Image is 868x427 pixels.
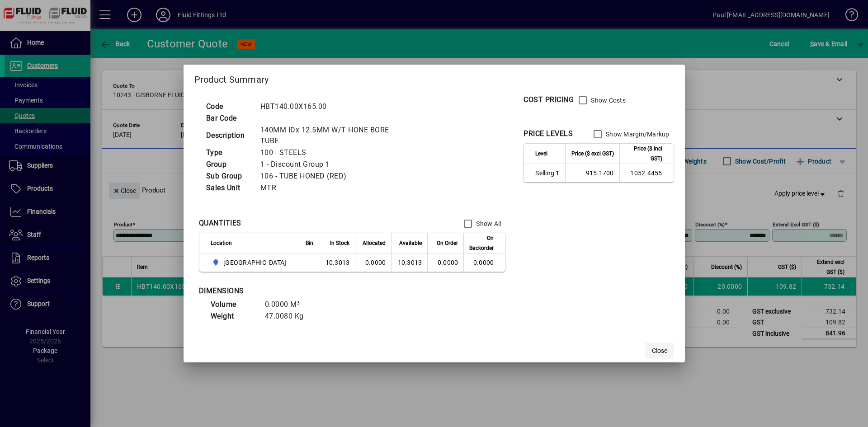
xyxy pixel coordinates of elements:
td: Volume [206,299,260,310]
div: COST PRICING [524,94,574,105]
span: Selling 1 [535,169,559,178]
span: Price ($ incl GST) [625,144,662,164]
span: [GEOGRAPHIC_DATA] [223,258,286,267]
label: Show Costs [589,96,626,105]
td: 1 - Discount Group 1 [256,159,420,170]
td: 0.0000 [355,253,391,272]
label: Show All [474,219,501,228]
span: Close [652,346,667,356]
td: Sub Group [202,170,256,182]
td: Type [202,147,256,159]
td: Description [202,124,256,147]
span: Price ($ excl GST) [571,149,614,159]
td: Code [202,101,256,113]
label: Show Margin/Markup [604,130,670,139]
td: 0.0000 [463,253,505,272]
span: Bin [306,238,313,248]
div: QUANTITIES [199,218,241,229]
span: On Order [437,238,458,248]
div: PRICE LEVELS [524,128,573,139]
td: 0.0000 M³ [260,299,315,310]
td: 915.1700 [565,164,619,182]
td: 100 - STEELS [256,147,420,159]
span: Available [399,238,422,248]
span: In Stock [330,238,349,248]
span: AUCKLAND [211,257,290,268]
span: Level [535,149,547,159]
td: Weight [206,310,260,322]
span: 0.0000 [438,259,458,266]
td: Sales Unit [202,182,256,194]
button: Close [645,343,674,359]
h2: Product Summary [184,65,685,91]
div: DIMENSIONS [199,286,425,296]
td: MTR [256,182,420,194]
td: Group [202,159,256,170]
td: HBT140.00X165.00 [256,101,420,113]
span: On Backorder [469,233,494,253]
td: 10.3013 [319,253,355,272]
td: 106 - TUBE HONED (RED) [256,170,420,182]
span: Location [211,238,232,248]
span: Allocated [363,238,386,248]
td: 47.0080 Kg [260,310,315,322]
td: Bar Code [202,113,256,124]
td: 1052.4455 [619,164,674,182]
td: 140MM IDx 12.5MM W/T HONE BORE TUBE [256,124,420,147]
td: 10.3013 [391,253,427,272]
